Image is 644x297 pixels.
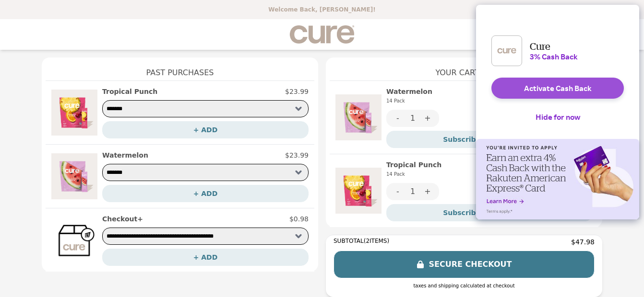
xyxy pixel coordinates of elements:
button: Subscribe and Save 15% [386,204,593,221]
p: $0.98 [289,214,309,224]
img: Checkout+ [51,214,97,266]
div: 1 [409,183,416,200]
button: - [386,110,409,127]
h2: Watermelon [386,87,432,106]
select: Select a product variant [102,164,309,181]
img: Tropical Punch [335,160,382,221]
button: + ADD [102,121,309,138]
h2: Checkout+ [102,214,143,224]
button: Subscribe and Save 15% [386,131,593,148]
span: $47.98 [571,237,595,247]
span: SUBTOTAL [334,238,364,244]
span: YOUR CART [435,67,479,79]
h2: Tropical Punch [102,87,157,96]
div: 1 [409,110,416,127]
select: Select a product variant [102,100,309,117]
button: + ADD [102,249,309,266]
h1: Past Purchases [46,57,314,80]
img: Tropical Punch [51,87,97,138]
h2: Watermelon [102,150,148,160]
span: ( 2 ITEMS) [364,238,389,244]
button: + ADD [102,185,309,202]
button: + [416,110,439,127]
button: SECURE CHECKOUT [334,251,595,278]
div: 14 Pack [386,96,432,106]
div: taxes and shipping calculated at checkout [334,282,595,289]
p: $23.99 [285,150,309,160]
img: Brand Logo [289,25,354,44]
img: Watermelon [335,87,382,148]
button: + [416,183,439,200]
img: Watermelon [51,150,97,202]
div: 14 Pack [386,170,441,179]
select: Select a product variant [102,228,309,245]
p: $23.99 [285,87,309,96]
button: - [386,183,409,200]
h2: Tropical Punch [386,160,441,179]
p: Welcome Back, [PERSON_NAME]! [6,6,638,13]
